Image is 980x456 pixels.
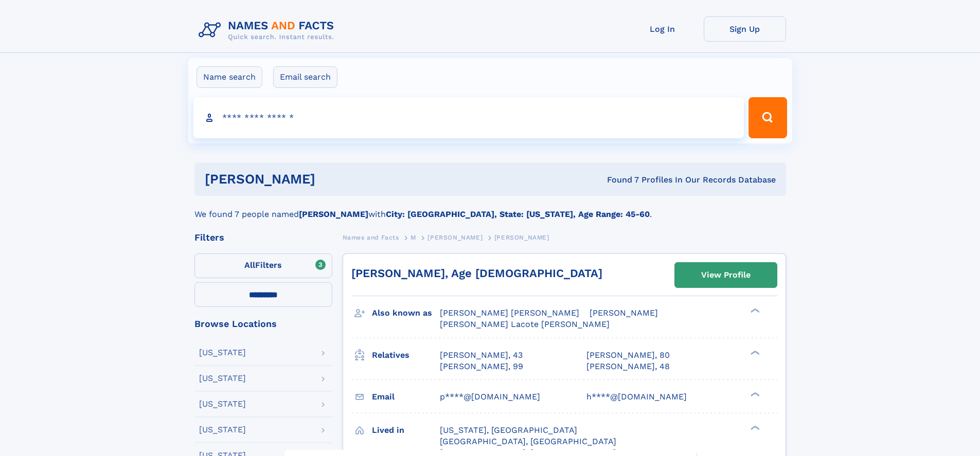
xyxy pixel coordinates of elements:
[372,346,440,364] h3: Relatives
[244,260,255,270] span: All
[205,173,461,186] h1: [PERSON_NAME]
[199,426,246,434] div: [US_STATE]
[440,319,610,329] span: [PERSON_NAME] Lacote [PERSON_NAME]
[299,209,368,219] b: [PERSON_NAME]
[748,307,760,314] div: ❯
[748,349,760,356] div: ❯
[427,234,483,241] span: [PERSON_NAME]
[494,234,549,241] span: [PERSON_NAME]
[748,391,760,397] div: ❯
[372,388,440,406] h3: Email
[411,231,416,244] a: M
[586,361,670,372] a: [PERSON_NAME], 48
[701,263,751,287] div: View Profile
[704,16,786,42] a: Sign Up
[440,425,577,435] span: [US_STATE], [GEOGRAPHIC_DATA]
[193,97,744,138] input: search input
[427,231,483,244] a: [PERSON_NAME]
[194,16,343,44] img: Logo Names and Facts
[199,400,246,408] div: [US_STATE]
[199,349,246,357] div: [US_STATE]
[440,361,523,372] a: [PERSON_NAME], 99
[194,196,786,221] div: We found 7 people named with .
[386,209,650,219] b: City: [GEOGRAPHIC_DATA], State: [US_STATE], Age Range: 45-60
[675,263,777,287] a: View Profile
[194,233,332,242] div: Filters
[411,234,416,241] span: M
[440,436,616,446] span: [GEOGRAPHIC_DATA], [GEOGRAPHIC_DATA]
[372,304,440,322] h3: Also known as
[194,319,332,329] div: Browse Locations
[343,231,399,244] a: Names and Facts
[440,308,579,318] span: [PERSON_NAME] [PERSON_NAME]
[748,424,760,431] div: ❯
[199,374,246,382] div: [US_STATE]
[440,350,523,361] a: [PERSON_NAME], 43
[351,267,602,280] a: [PERSON_NAME], Age [DEMOGRAPHIC_DATA]
[197,66,262,88] label: Name search
[586,350,670,361] a: [PERSON_NAME], 80
[749,97,787,138] button: Search Button
[621,16,704,42] a: Log In
[372,422,440,439] h3: Lived in
[194,253,332,278] label: Filters
[273,66,337,88] label: Email search
[590,308,658,318] span: [PERSON_NAME]
[461,174,776,186] div: Found 7 Profiles In Our Records Database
